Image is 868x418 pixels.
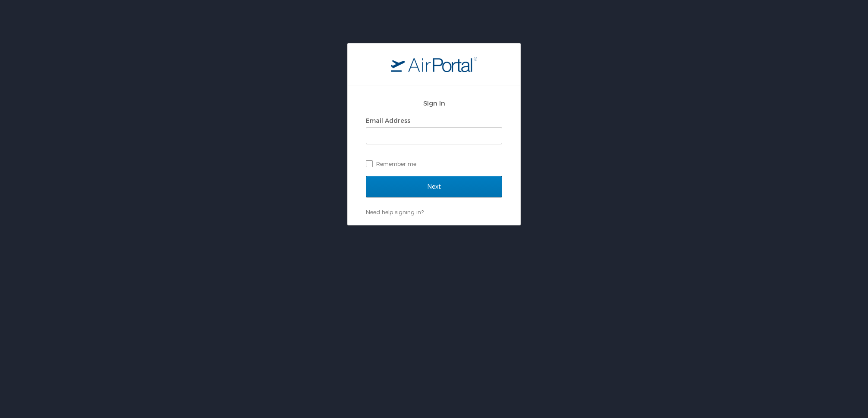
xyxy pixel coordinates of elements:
h2: Sign In [366,98,502,108]
input: Next [366,176,502,197]
label: Email Address [366,117,410,124]
label: Remember me [366,157,502,170]
img: logo [391,56,477,72]
a: Need help signing in? [366,209,424,215]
